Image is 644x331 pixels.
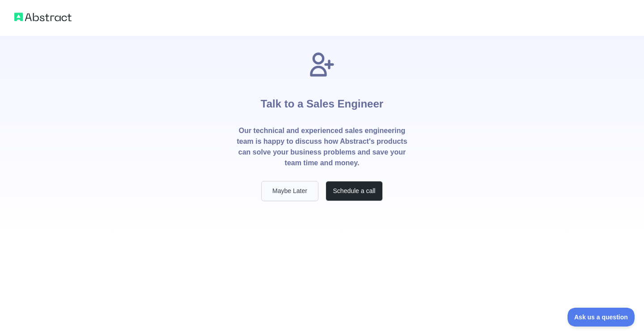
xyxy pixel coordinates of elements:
h1: Talk to a Sales Engineer [261,79,383,125]
button: Schedule a call [326,181,383,201]
button: Maybe Later [261,181,318,201]
img: Abstract logo [14,11,72,23]
p: Our technical and experienced sales engineering team is happy to discuss how Abstract's products ... [236,125,408,168]
iframe: Toggle Customer Support [568,308,635,327]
